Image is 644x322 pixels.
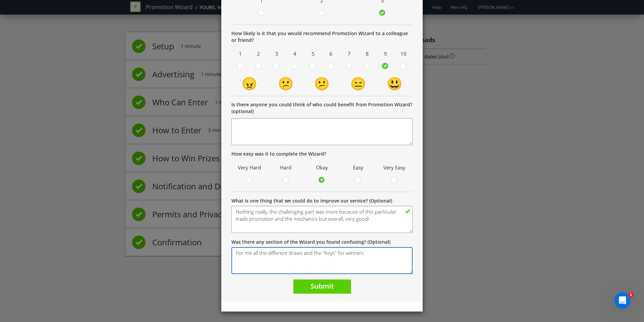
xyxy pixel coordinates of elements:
span: Submit [311,281,334,291]
label: Was there any section of the Wizard you found confusing? (Optional) [231,239,390,245]
span: 3 [269,49,284,59]
span: 9 [378,49,393,59]
td: 😠 [231,74,268,92]
p: Is there anyone you could think of who could benefit from Promotion Wizard? (optional) [231,101,413,115]
span: 6 [324,49,339,59]
td: 😑 [340,74,377,92]
span: 1 [233,49,248,59]
label: What is one thing that we could do to improve our service? (Optional) [231,197,392,204]
span: 4 [287,49,302,59]
span: 5 [305,49,320,59]
span: 8 [360,49,375,59]
td: 😕 [268,74,304,92]
span: 10 [396,49,411,59]
span: Very Easy [380,162,409,173]
td: 😕 [304,74,340,92]
p: How likely is it that you would recommend Promotion Wizard to a colleague or friend? [231,30,413,44]
iframe: Intercom live chat [614,292,631,308]
span: Easy [344,162,373,173]
span: Very Hard [235,162,264,173]
td: 😃 [376,74,413,92]
span: 2 [251,49,266,59]
button: Submit [293,279,351,294]
span: Okay [307,162,337,173]
span: 7 [342,49,357,59]
span: Hard [271,162,301,173]
span: 1 [628,292,634,298]
p: How easy was it to complete the Wizard? [231,151,413,157]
